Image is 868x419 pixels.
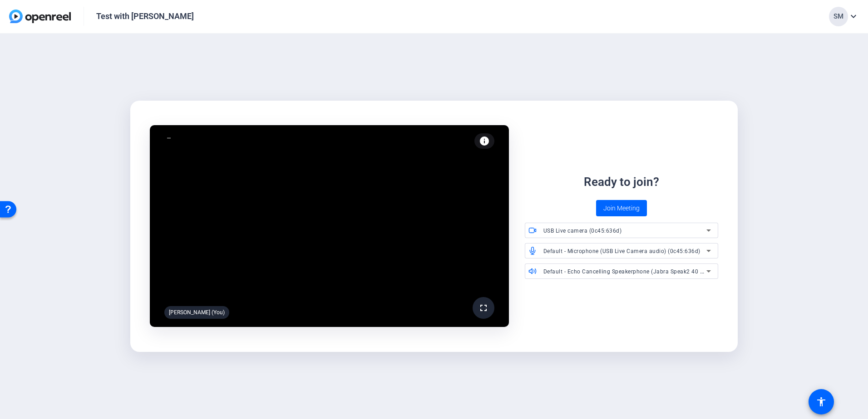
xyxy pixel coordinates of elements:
span: Join Meeting [603,204,640,213]
div: SM [829,7,848,26]
mat-icon: expand_more [848,11,859,22]
mat-icon: fullscreen [478,302,489,313]
div: [PERSON_NAME] (You) [164,306,229,319]
div: Ready to join? [584,173,659,191]
img: OpenReel logo [9,10,71,23]
mat-icon: info [479,136,490,146]
div: Test with [PERSON_NAME] [96,11,194,22]
mat-icon: accessibility [816,396,827,407]
span: Default - Echo Cancelling Speakerphone (Jabra Speak2 40 MS) (0b0e:ae6b) [543,268,744,275]
span: USB Live camera (0c45:636d) [543,228,622,234]
button: Join Meeting [596,200,647,216]
span: Default - Microphone (USB Live Camera audio) (0c45:636d) [543,248,700,254]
